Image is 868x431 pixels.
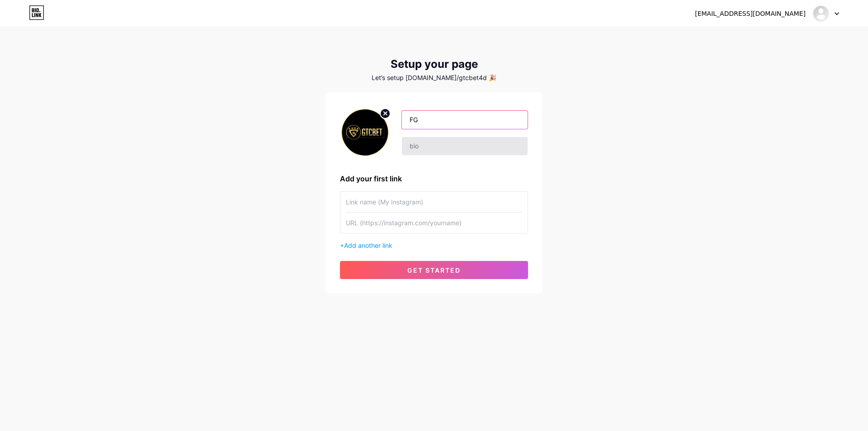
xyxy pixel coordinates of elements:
[695,9,806,19] div: [EMAIL_ADDRESS][DOMAIN_NAME]
[402,137,528,155] input: bio
[346,192,522,212] input: Link name (My Instagram)
[346,213,522,233] input: URL (https://instagram.com/yourname)
[340,107,391,159] img: profile pic
[344,242,392,249] span: Add another link
[407,266,461,274] span: get started
[340,261,528,279] button: get started
[340,173,528,184] div: Add your first link
[812,5,830,22] img: gtcbet 4d
[325,58,542,71] div: Setup your page
[402,111,528,129] input: Your name
[325,74,542,81] div: Let’s setup [DOMAIN_NAME]/gtcbet4d 🎉
[340,241,528,250] div: +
